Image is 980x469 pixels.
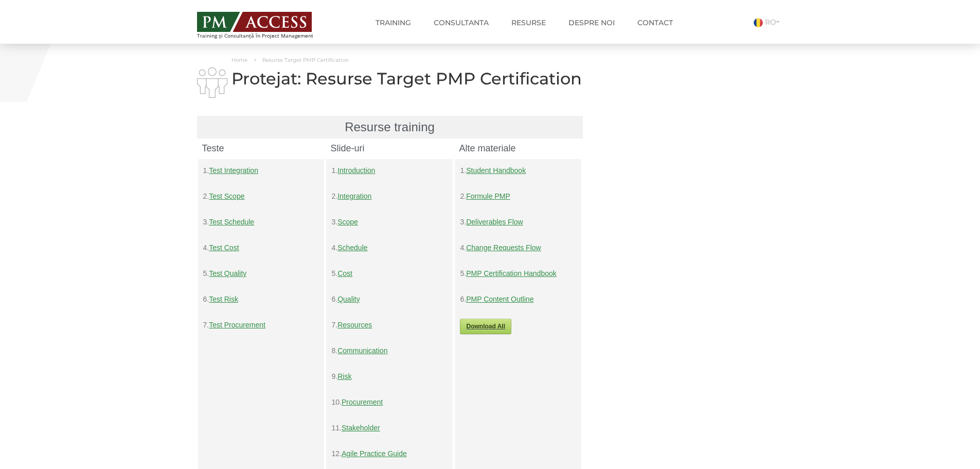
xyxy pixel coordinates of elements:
img: Romana [754,18,763,27]
h3: Resurse training [202,121,578,133]
a: Formule PMP [466,192,510,200]
a: Test Cost [209,244,239,252]
p: 2. [331,190,448,203]
p: 5. [203,267,319,280]
p: 6. [203,293,319,306]
a: Introduction [337,166,375,175]
p: 6. [331,293,448,306]
p: 7. [331,319,448,332]
a: Quality [337,295,360,303]
a: Communication [337,346,387,355]
a: Procurement [342,398,383,406]
a: PMP Content Outline [466,295,533,303]
p: 4. [460,241,576,254]
h4: Slide-uri [330,144,449,153]
p: 3. [203,216,319,229]
p: 1. [331,164,448,177]
p: 9. [331,370,448,383]
a: Test Quality [209,269,246,277]
a: Stakeholder [342,424,380,432]
a: Test Integration [209,166,258,175]
span: Training și Consultanță în Project Management [197,33,332,39]
a: Risk [337,372,351,380]
a: Test Schedule [209,218,254,226]
a: Download All [460,319,511,334]
a: Training și Consultanță în Project Management [197,9,332,39]
a: Test Scope [209,192,244,200]
a: Consultanta [426,12,496,33]
p: 11. [331,422,448,435]
a: PMP Certification Handbook [466,269,557,277]
p: 3. [460,216,576,229]
a: Change Requests Flow [466,244,541,252]
p: 10. [331,396,448,409]
a: Contact [630,12,681,33]
p: 5. [460,267,576,280]
h1: Protejat: Resurse Target PMP Certification [197,70,583,88]
span: Resurse Target PMP Certification [262,57,349,63]
p: 4. [331,241,448,254]
a: Agile Practice Guide [342,449,407,458]
a: Deliverables Flow [466,218,523,226]
h4: Teste [202,144,320,153]
h4: Alte materiale [459,144,577,153]
a: Student Handbook [466,166,526,175]
a: Training [368,12,419,33]
a: Cost [337,269,352,277]
img: PM ACCESS - Echipa traineri si consultanti certificati PMP: Narciss Popescu, Mihai Olaru, Monica ... [197,12,312,32]
a: Test Risk [209,295,238,303]
p: 1. [203,164,319,177]
a: Home [231,57,247,63]
p: 5. [331,267,448,280]
a: Resources [337,321,372,329]
img: i-02.png [197,67,227,98]
p: 2. [460,190,576,203]
a: Resurse [504,12,554,33]
p: 7. [203,319,319,332]
p: 6. [460,293,576,306]
p: 8. [331,344,448,357]
p: 12. [331,447,448,460]
a: Schedule [337,244,367,252]
a: RO [754,18,783,27]
p: 4. [203,241,319,254]
a: Test Procurement [209,321,265,329]
p: 1. [460,164,576,177]
a: Scope [337,218,358,226]
a: Despre noi [561,12,622,33]
p: 2. [203,190,319,203]
p: 3. [331,216,448,229]
a: Integration [337,192,371,200]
